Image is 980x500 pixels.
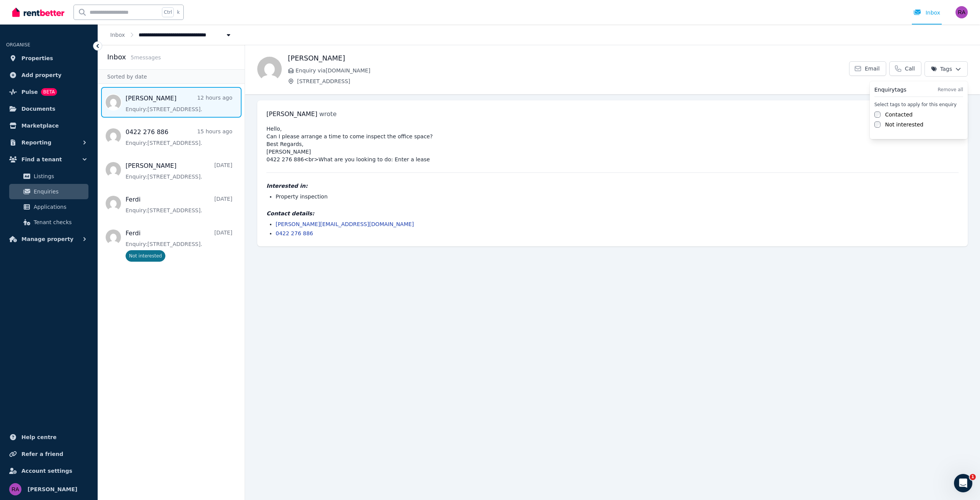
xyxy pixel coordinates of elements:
label: Not interested [885,121,923,128]
button: Remove all [938,87,963,93]
h3: Enquiry tags [874,86,906,93]
label: Select tags to apply for this enquiry [874,102,963,108]
span: 1 [970,474,976,480]
label: Contacted [885,111,913,118]
iframe: Intercom live chat [954,474,972,492]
